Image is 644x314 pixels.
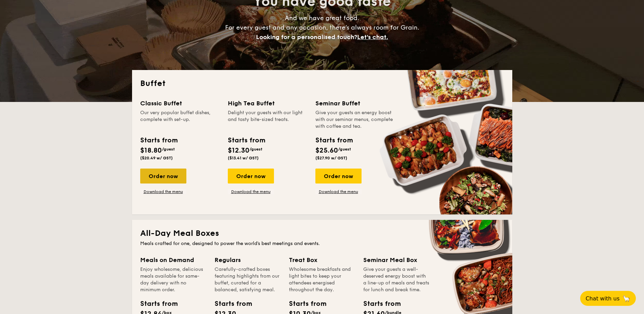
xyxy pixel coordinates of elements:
div: Starts from [315,135,352,145]
span: $12.30 [228,146,250,155]
div: High Tea Buffet [228,99,307,108]
div: Seminar Buffet [315,99,395,108]
div: Regulars [215,255,281,265]
span: $25.60 [315,146,338,155]
div: Wholesome breakfasts and light bites to keep your attendees energised throughout the day. [289,266,355,293]
div: Meals crafted for one, designed to power the world's best meetings and events. [140,240,504,247]
span: Chat with us [586,295,620,302]
span: ($13.41 w/ GST) [228,156,259,160]
span: /guest [338,147,351,152]
h2: Buffet [140,78,504,89]
div: Enjoy wholesome, delicious meals available for same-day delivery with no minimum order. [140,266,206,293]
div: Starts from [140,135,177,145]
div: Order now [315,169,362,184]
div: Starts from [140,299,171,309]
div: Starts from [363,299,394,309]
div: Treat Box [289,255,355,265]
div: Classic Buffet [140,99,220,108]
div: Carefully-crafted boxes featuring highlights from our buffet, curated for a balanced, satisfying ... [215,266,281,293]
div: Order now [228,169,274,184]
h2: All-Day Meal Boxes [140,228,504,239]
a: Download the menu [315,189,362,194]
span: Looking for a personalised touch? [256,33,357,41]
span: /guest [250,147,262,152]
span: /guest [162,147,175,152]
div: Our very popular buffet dishes, complete with set-up. [140,109,220,130]
div: Give your guests a well-deserved energy boost with a line-up of meals and treats for lunch and br... [363,266,429,293]
div: Starts from [289,299,319,309]
a: Download the menu [140,189,186,194]
div: Starts from [215,299,245,309]
button: Chat with us🦙 [580,291,636,306]
span: $18.80 [140,146,162,155]
div: Order now [140,169,186,184]
span: Let's chat. [357,33,388,41]
div: Delight your guests with our light and tasty bite-sized treats. [228,109,307,130]
span: ($20.49 w/ GST) [140,156,173,160]
span: And we have great food. For every guest and any occasion, there’s always room for Grain. [225,14,419,41]
div: Starts from [228,135,265,145]
div: Seminar Meal Box [363,255,429,265]
span: 🦙 [622,295,630,302]
div: Give your guests an energy boost with our seminar menus, complete with coffee and tea. [315,109,395,130]
span: ($27.90 w/ GST) [315,156,347,160]
a: Download the menu [228,189,274,194]
div: Meals on Demand [140,255,206,265]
